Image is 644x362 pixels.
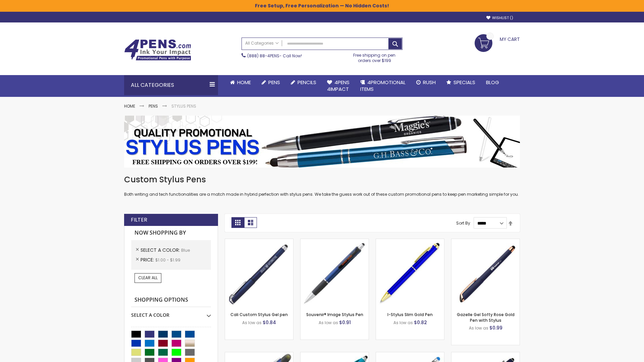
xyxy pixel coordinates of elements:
[301,239,369,244] a: Souvenir® Image Stylus Pen-Blue
[124,75,218,95] div: All Categories
[285,75,322,90] a: Pencils
[225,239,293,307] img: Cali Custom Stylus Gel pen-Blue
[360,79,406,93] span: 4PROMOTIONAL ITEMS
[322,75,355,97] a: 4Pens4impact
[231,217,244,228] strong: Grid
[124,174,520,197] div: Both writing and tech functionalities are a match made in hybrid perfection with stylus pens. We ...
[469,325,488,331] span: As low as
[131,307,211,318] div: Select A Color
[339,319,351,326] span: $0.91
[149,103,158,109] a: Pens
[247,53,279,59] a: (888) 88-4PENS
[327,79,350,93] span: 4Pens 4impact
[301,239,369,307] img: Souvenir® Image Stylus Pen-Blue
[268,79,280,86] span: Pens
[456,220,470,226] label: Sort By
[135,273,161,283] a: Clear All
[245,41,279,46] span: All Categories
[131,216,147,224] strong: Filter
[247,53,302,59] span: - Call Now!
[306,312,363,317] a: Souvenir® Image Stylus Pen
[124,174,520,185] h1: Custom Stylus Pens
[242,38,282,49] a: All Categories
[376,239,444,307] img: I-Stylus Slim Gold-Blue
[298,79,316,86] span: Pencils
[301,352,369,358] a: Neon Stylus Highlighter-Pen Combo-Blue
[451,239,520,307] img: Gazelle Gel Softy Rose Gold Pen with Stylus-Blue
[225,352,293,358] a: Souvenir® Jalan Highlighter Stylus Pen Combo-Blue
[230,312,288,317] a: Cali Custom Stylus Gel pen
[131,226,211,240] strong: Now Shopping by
[441,75,481,90] a: Specials
[155,257,180,263] span: $1.00 - $1.99
[411,75,441,90] a: Rush
[393,320,413,325] span: As low as
[124,116,520,168] img: Stylus Pens
[481,75,504,90] a: Blog
[489,324,502,331] span: $0.99
[171,103,196,109] strong: Stylus Pens
[225,75,256,90] a: Home
[376,239,444,244] a: I-Stylus Slim Gold-Blue
[141,256,155,263] span: Price
[451,239,520,244] a: Gazelle Gel Softy Rose Gold Pen with Stylus-Blue
[263,319,276,326] span: $0.84
[225,239,293,244] a: Cali Custom Stylus Gel pen-Blue
[414,319,427,326] span: $0.82
[242,320,262,325] span: As low as
[131,293,211,307] strong: Shopping Options
[256,75,285,90] a: Pens
[141,247,181,253] span: Select A Color
[124,103,135,109] a: Home
[451,352,520,358] a: Custom Soft Touch® Metal Pens with Stylus-Blue
[486,79,499,86] span: Blog
[457,312,515,323] a: Gazelle Gel Softy Rose Gold Pen with Stylus
[181,247,190,253] span: Blue
[453,79,475,86] span: Specials
[376,352,444,358] a: Islander Softy Gel with Stylus - ColorJet Imprint-Blue
[237,79,251,86] span: Home
[387,312,433,317] a: I-Stylus Slim Gold Pen
[138,275,158,281] span: Clear All
[486,15,513,20] a: Wishlist
[423,79,436,86] span: Rush
[319,320,338,325] span: As low as
[355,75,411,97] a: 4PROMOTIONALITEMS
[124,39,191,61] img: 4Pens Custom Pens and Promotional Products
[346,50,403,63] div: Free shipping on pen orders over $199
